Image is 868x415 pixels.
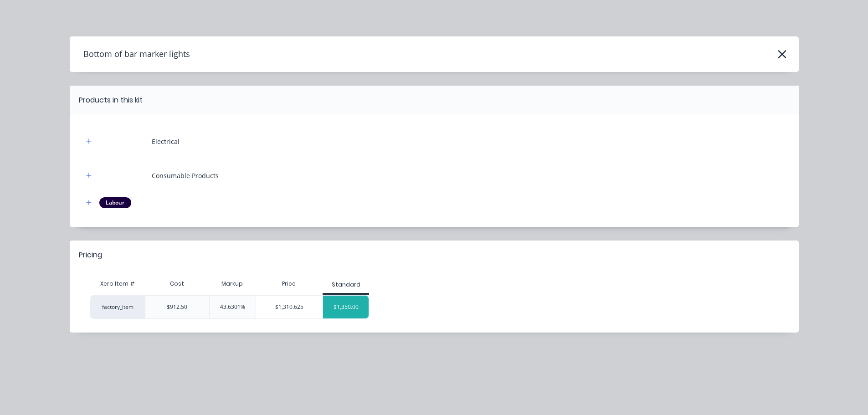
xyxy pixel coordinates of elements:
[99,197,131,208] div: Labour
[323,296,369,318] div: $1,350.00
[79,95,143,106] div: Products in this kit
[332,281,360,289] div: Standard
[256,296,323,318] div: $1,310.625
[209,295,256,319] div: 43.6301%
[256,275,323,293] div: Price
[90,295,145,319] div: factory_item
[70,46,190,63] h4: Bottom of bar marker lights
[145,295,209,319] div: $912.50
[145,275,209,293] div: Cost
[90,275,145,293] div: Xero Item #
[79,250,102,261] div: Pricing
[152,137,180,146] div: Electrical
[152,171,219,180] div: Consumable Products
[209,275,256,293] div: Markup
